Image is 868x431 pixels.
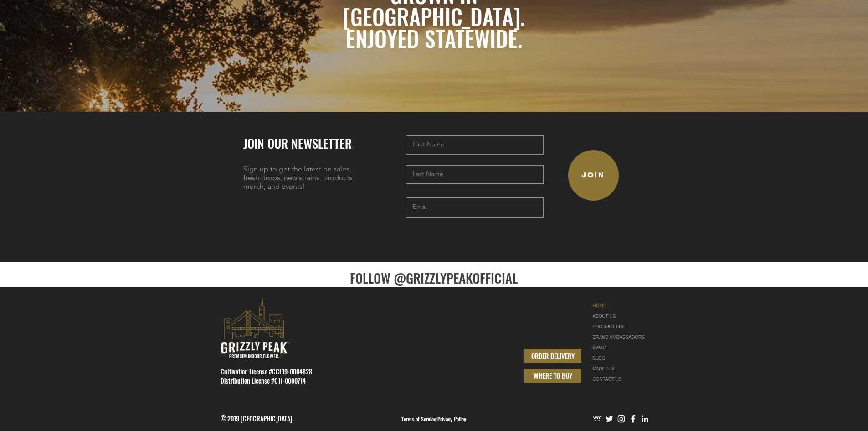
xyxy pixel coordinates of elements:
input: First Name [406,135,544,155]
span: JOIN OUR NEWSLETTER [243,134,352,152]
span: JOIN [581,171,605,180]
a: Privacy Policy [437,415,466,423]
a: ABOUT US [593,311,650,322]
ul: Social Bar [593,414,650,424]
div: BRAND AMBASSADORS [593,332,650,343]
a: HOME [593,301,650,311]
span: Cultivation License #CCL19-0004828 Distribution License #C11-0000714 [221,367,312,385]
a: CONTACT US [593,374,650,384]
span: Sign up to get the latest on sales, fresh drops, new strains, products, merch, and events! [243,165,354,191]
a: WHERE TO BUY [524,369,581,383]
span: © 2019 [GEOGRAPHIC_DATA]. [221,414,293,423]
span: | [401,415,466,423]
span: WHERE TO BUY [534,371,572,380]
img: Facebook [628,414,638,424]
a: SWAG [593,343,650,353]
input: Email [406,197,544,218]
input: Last Name [406,165,544,184]
svg: premium-indoor-cannabis [221,296,290,358]
a: BLOG [593,353,650,363]
a: PRODUCT LINE [593,322,650,332]
a: CAREERS [593,363,650,374]
button: JOIN [568,150,619,201]
a: FOLLOW @GRIZZLYPEAKOFFICIAL [350,268,518,287]
img: weedmaps [593,414,602,424]
a: Terms of Service [401,415,436,423]
span: ORDER DELIVERY [531,351,575,361]
nav: Site [593,301,650,384]
img: LinkedIn [640,414,650,424]
img: Twitter [605,414,614,424]
a: ORDER DELIVERY [524,349,581,363]
img: Instagram [616,414,626,424]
